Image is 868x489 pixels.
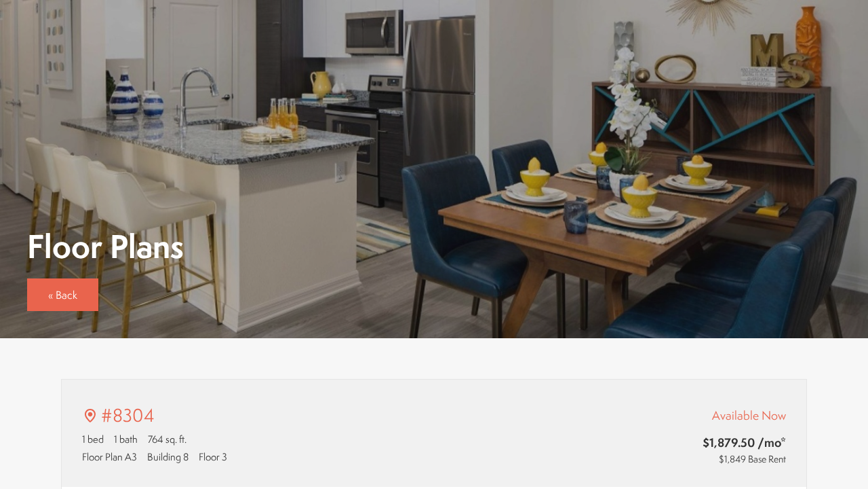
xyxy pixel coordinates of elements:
span: $1,879.50 /mo* [625,434,786,451]
span: Floor 3 [199,450,227,464]
a: « Back [27,278,98,311]
span: Floor Plan A3 [82,450,137,464]
span: $1,849 Base Rent [719,452,786,466]
p: Floor Plans [27,231,184,261]
span: « Back [48,287,77,302]
span: Available Now [712,407,786,424]
span: 764 sq. ft. [148,432,186,446]
span: 1 bed [82,432,104,446]
span: 1 bath [114,432,138,446]
h1: #8304 [101,403,155,429]
span: Building 8 [147,450,189,464]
